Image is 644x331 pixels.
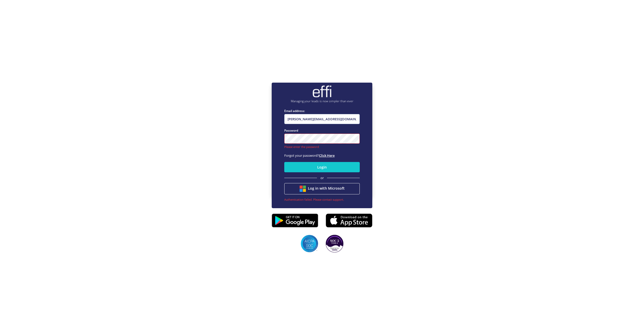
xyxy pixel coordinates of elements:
[326,235,343,252] img: SOC2 badges
[272,210,318,231] img: playstore.0fabf2e.png
[284,128,360,133] label: Password
[319,153,335,158] a: Click Here
[284,153,335,158] span: Forgot your password?
[284,183,360,194] button: Log in with Microsoft
[300,186,306,192] img: btn google
[301,235,318,252] img: SOC2 badges
[284,114,360,124] input: Enter email
[326,212,372,229] img: appstore.8725fd3.png
[284,162,360,172] button: Login
[284,145,360,149] div: Please enter the password
[284,197,360,202] div: Authentication failed. Please contact support.
[284,108,360,113] label: Email address:
[320,176,324,181] span: or
[284,99,360,103] p: Managing your leads is now simpler than ever
[312,85,332,98] img: brand-logo.ec75409.png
